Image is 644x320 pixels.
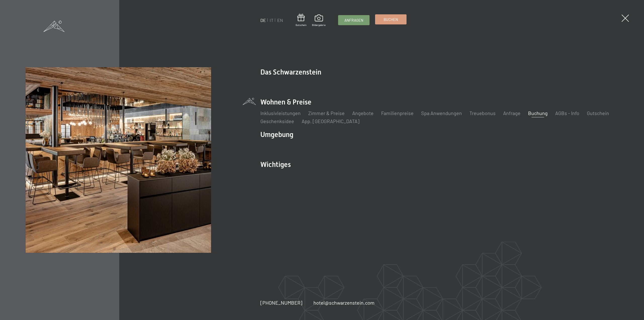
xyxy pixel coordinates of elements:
span: [PHONE_NUMBER] [260,300,302,306]
a: Anfrage [503,110,520,116]
a: Gutschein [587,110,609,116]
a: Treuebonus [469,110,496,116]
a: Familienpreise [381,110,414,116]
span: Bildergalerie [312,23,326,27]
span: Gutschein [296,23,306,27]
a: hotel@schwarzenstein.com [313,299,375,306]
a: [PHONE_NUMBER] [260,299,302,306]
a: Inklusivleistungen [260,110,301,116]
a: DE [260,17,266,23]
img: Buchung [26,67,211,253]
a: Spa Anwendungen [421,110,462,116]
a: Zimmer & Preise [308,110,345,116]
a: Anfragen [338,15,369,25]
span: Buchen [384,17,398,22]
a: Bildergalerie [312,15,326,27]
a: Angebote [352,110,374,116]
span: Anfragen [344,18,363,23]
a: Buchen [375,15,406,24]
a: Geschenksidee [260,118,294,124]
a: Buchung [528,110,548,116]
a: Gutschein [296,14,306,27]
a: IT [270,17,273,23]
a: App. [GEOGRAPHIC_DATA] [302,118,359,124]
a: AGBs - Info [555,110,579,116]
a: EN [277,17,283,23]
